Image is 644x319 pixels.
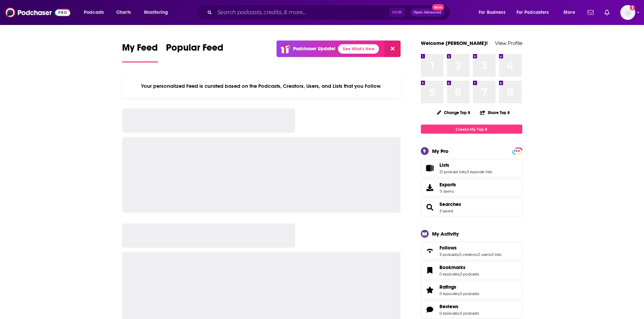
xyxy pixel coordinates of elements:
[439,201,461,207] a: Searches
[421,242,522,260] span: Follows
[620,5,635,20] button: Show profile menu
[491,252,491,257] span: ,
[439,169,466,174] a: 21 podcast lists
[166,42,223,57] span: Popular Feed
[439,264,466,270] span: Bookmarks
[139,7,177,18] button: open menu
[585,7,596,18] a: Show notifications dropdown
[421,261,522,280] span: Bookmarks
[432,4,444,10] span: New
[112,7,135,18] a: Charts
[433,108,475,117] button: Change Top 8
[439,303,458,310] span: Reviews
[389,8,405,17] span: Ctrl K
[466,169,467,174] span: ,
[423,163,437,173] a: Lists
[84,8,104,17] span: Podcasts
[144,8,168,17] span: Monitoring
[474,7,514,18] button: open menu
[460,272,479,276] a: 0 podcasts
[439,291,459,296] a: 0 episodes
[467,169,492,174] a: 0 episode lists
[166,42,223,62] a: Popular Feed
[491,252,501,257] a: 0 lists
[564,8,575,17] span: More
[79,7,113,18] button: open menu
[439,182,456,188] span: Exports
[459,272,460,276] span: ,
[459,252,477,257] a: 0 creators
[293,46,335,52] p: Podchaser Update!
[559,7,583,18] button: open menu
[479,8,505,17] span: For Business
[517,8,549,17] span: For Podcasters
[122,42,158,57] span: My Feed
[478,252,491,257] a: 0 users
[421,281,522,299] span: Ratings
[620,5,635,20] span: Logged in as megcassidy
[122,42,158,62] a: My Feed
[439,272,459,276] a: 0 episodes
[410,8,445,17] button: Open AdvancedNew
[460,291,479,296] a: 0 podcasts
[630,5,635,10] svg: Add a profile image
[439,252,458,257] a: 3 podcasts
[439,189,456,194] span: 11 items
[513,148,521,153] a: PRO
[439,284,479,290] a: Ratings
[477,252,478,257] span: ,
[423,203,437,212] a: Searches
[338,44,379,54] a: See What's New
[459,291,460,296] span: ,
[423,285,437,295] a: Ratings
[421,198,522,216] span: Searches
[439,162,449,168] span: Lists
[439,311,459,316] a: 0 episodes
[413,11,442,14] span: Open Advanced
[423,183,437,192] span: Exports
[512,7,559,18] button: open menu
[421,40,488,46] a: Welcome [PERSON_NAME]!
[439,209,453,213] a: 3 saved
[459,311,460,316] span: ,
[202,5,457,20] div: Search podcasts, credits, & more...
[460,311,479,316] a: 0 podcasts
[439,162,492,168] a: Lists
[421,159,522,177] span: Lists
[439,245,501,251] a: Follows
[495,40,522,46] a: View Profile
[423,266,437,275] a: Bookmarks
[439,245,457,251] span: Follows
[5,6,70,19] img: Podchaser - Follow, Share and Rate Podcasts
[116,8,131,17] span: Charts
[439,264,479,270] a: Bookmarks
[602,7,612,18] a: Show notifications dropdown
[215,7,389,18] input: Search podcasts, credits, & more...
[423,305,437,314] a: Reviews
[421,179,522,197] a: Exports
[421,125,522,134] a: Create My Top 8
[432,148,449,154] div: My Pro
[421,300,522,319] span: Reviews
[620,5,635,20] img: User Profile
[423,246,437,256] a: Follows
[480,106,510,119] button: Share Top 8
[458,252,459,257] span: ,
[122,75,401,98] div: Your personalized Feed is curated based on the Podcasts, Creators, Users, and Lists that you Follow.
[439,303,479,310] a: Reviews
[439,284,456,290] span: Ratings
[432,231,459,237] div: My Activity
